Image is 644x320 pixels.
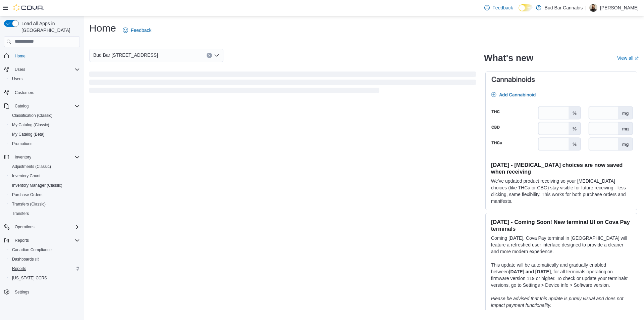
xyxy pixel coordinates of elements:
span: Reports [12,236,80,244]
span: My Catalog (Classic) [12,122,49,128]
span: Dashboards [12,257,39,262]
span: Users [9,75,80,83]
button: Transfers [7,209,83,218]
span: Reports [15,238,29,243]
button: Catalog [1,101,83,111]
span: Purchase Orders [12,192,43,197]
button: My Catalog (Classic) [7,120,83,130]
button: Users [1,65,83,74]
p: Bud Bar Cannabis [545,4,583,12]
input: Dark Mode [519,4,533,11]
button: Operations [1,222,83,232]
a: Dashboards [7,255,83,264]
a: Promotions [9,140,35,148]
span: Promotions [12,141,33,146]
button: Inventory [1,152,83,162]
p: This update will be automatically and gradually enabled between , for all terminals operating on ... [491,262,632,288]
span: Users [12,76,22,82]
button: Open list of options [214,53,219,58]
a: Transfers (Classic) [9,200,48,208]
a: Adjustments (Classic) [9,163,54,171]
nav: Complex example [4,48,80,314]
a: Purchase Orders [9,191,45,199]
span: Dashboards [9,255,80,263]
span: Inventory Manager (Classic) [12,183,62,188]
span: Home [12,52,80,60]
span: Inventory [15,154,31,160]
span: Washington CCRS [9,274,80,282]
strong: [DATE] and [DATE] [509,269,551,274]
button: Settings [1,287,83,296]
span: Users [12,65,80,74]
span: Bud Bar [STREET_ADDRESS] [93,51,158,59]
span: Canadian Compliance [12,247,52,253]
span: Home [15,53,25,59]
button: Reports [12,236,32,244]
h3: [DATE] - [MEDICAL_DATA] choices are now saved when receiving [491,162,632,175]
span: Transfers (Classic) [12,201,46,207]
button: Transfers (Classic) [7,199,83,209]
span: Users [15,67,25,72]
span: Purchase Orders [9,191,80,199]
span: Adjustments (Classic) [9,163,80,171]
span: Canadian Compliance [9,246,80,254]
button: Clear input [207,53,212,58]
span: Loading [89,73,476,94]
span: Operations [15,224,35,230]
h2: What's new [484,53,533,63]
span: Transfers [9,210,80,218]
button: Inventory Manager (Classic) [7,181,83,190]
span: Inventory Count [9,172,80,180]
span: Load All Apps in [GEOGRAPHIC_DATA] [19,20,80,34]
a: Customers [12,89,37,97]
h3: [DATE] - Coming Soon! New terminal UI on Cova Pay terminals [491,219,632,232]
span: Classification (Classic) [9,111,80,120]
button: Users [12,65,28,74]
span: Settings [15,289,29,295]
span: My Catalog (Beta) [9,130,80,138]
button: Home [1,51,83,61]
a: Feedback [120,24,154,37]
a: Users [9,75,25,83]
button: Inventory [12,153,34,161]
a: View allExternal link [617,55,639,61]
span: Adjustments (Classic) [12,164,51,169]
button: Operations [12,223,37,231]
button: Reports [1,236,83,245]
img: Cova [13,4,44,11]
a: My Catalog (Classic) [9,121,52,129]
span: Catalog [12,102,80,110]
a: Dashboards [9,255,42,263]
h1: Home [89,21,116,35]
span: Feedback [131,27,151,34]
a: Reports [9,265,29,273]
button: [US_STATE] CCRS [7,273,83,283]
a: Home [12,52,28,60]
button: Canadian Compliance [7,245,83,255]
span: My Catalog (Classic) [9,121,80,129]
a: Canadian Compliance [9,246,54,254]
span: Catalog [15,103,29,109]
button: Purchase Orders [7,190,83,199]
span: Classification (Classic) [12,113,53,118]
span: Inventory Manager (Classic) [9,181,80,189]
span: Reports [12,266,26,271]
button: Catalog [12,102,31,110]
button: Promotions [7,139,83,148]
a: Inventory Manager (Classic) [9,181,65,189]
a: Feedback [482,1,516,14]
em: Please be advised that this update is purely visual and does not impact payment functionality. [491,296,624,308]
p: | [585,4,587,12]
span: Transfers (Classic) [9,200,80,208]
p: Coming [DATE], Cova Pay terminal in [GEOGRAPHIC_DATA] will feature a refreshed user interface des... [491,235,632,255]
a: Inventory Count [9,172,43,180]
span: Transfers [12,211,29,216]
span: [US_STATE] CCRS [12,275,47,281]
svg: External link [635,56,639,60]
span: Feedback [492,4,513,11]
span: My Catalog (Beta) [12,132,45,137]
a: Settings [12,288,32,296]
a: My Catalog (Beta) [9,130,47,138]
a: Classification (Classic) [9,111,55,120]
button: My Catalog (Beta) [7,130,83,139]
